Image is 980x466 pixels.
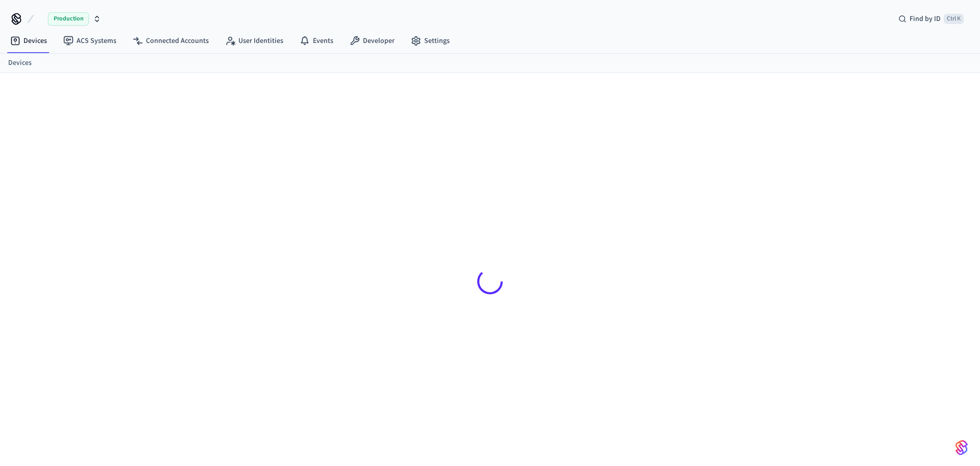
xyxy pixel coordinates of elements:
span: Production [48,12,89,26]
div: Find by IDCtrl K [890,10,972,28]
a: Connected Accounts [125,32,217,50]
a: Events [291,32,341,50]
img: SeamLogoGradient.69752ec5.svg [955,439,968,456]
a: User Identities [217,32,291,50]
a: Settings [403,32,458,50]
span: Find by ID [910,14,941,24]
span: Ctrl K [944,14,964,24]
a: Devices [8,58,32,68]
a: ACS Systems [55,32,125,50]
a: Devices [2,32,55,50]
a: Developer [341,32,403,50]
